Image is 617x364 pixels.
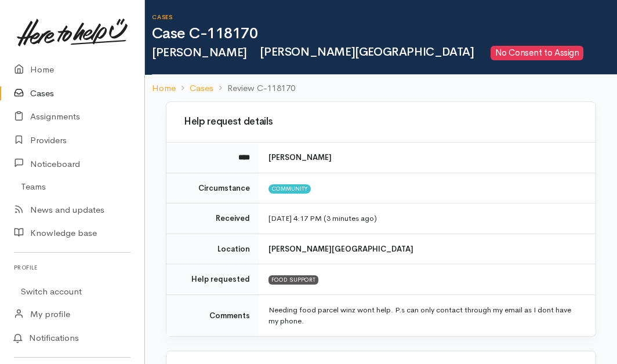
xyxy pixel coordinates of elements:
[166,294,259,336] td: Comments
[491,46,583,60] span: No Consent to Assign
[268,275,318,285] div: FOOD SUPPORT
[180,117,582,128] h3: Help request details
[166,234,259,264] td: Location
[166,203,259,234] td: Received
[152,14,617,20] h6: Cases
[259,294,596,336] td: Needing food parcel winz wont help. P.s can only contact through my email as I dont have my phone.
[268,184,311,194] span: Community
[268,152,332,162] b: [PERSON_NAME]
[259,203,596,234] td: [DATE] 4:17 PM (3 minutes ago)
[166,173,259,203] td: Circumstance
[268,244,413,254] b: [PERSON_NAME][GEOGRAPHIC_DATA]
[254,45,474,59] span: [PERSON_NAME][GEOGRAPHIC_DATA]
[14,260,130,275] h6: Profile
[190,82,213,95] a: Cases
[213,82,295,95] li: Review C-118170
[152,82,176,95] a: Home
[145,75,617,102] nav: breadcrumb
[152,46,617,60] h2: [PERSON_NAME]
[152,26,617,42] h1: Case C-118170
[166,264,259,295] td: Help requested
